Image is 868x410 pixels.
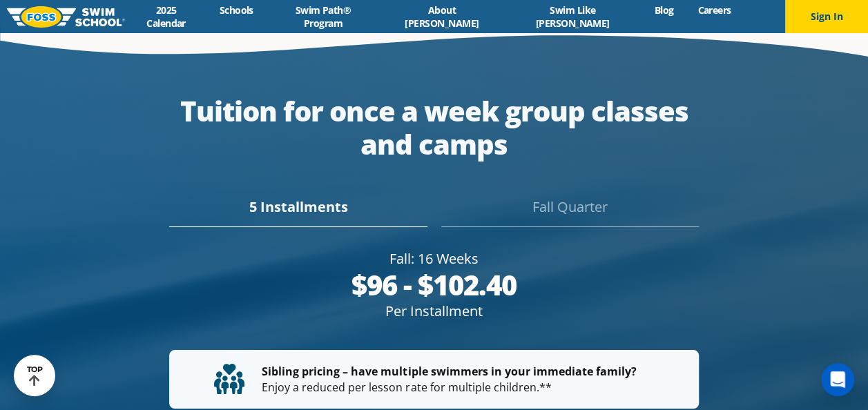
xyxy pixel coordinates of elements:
div: Open Intercom Messenger [821,363,854,396]
div: 5 Installments [169,197,427,227]
p: Enjoy a reduced per lesson rate for multiple children.** [214,364,654,395]
img: FOSS Swim School Logo [7,6,125,28]
div: Per Installment [169,302,699,321]
div: Fall: 16 Weeks [169,249,699,269]
a: Swim Path® Program [265,3,380,30]
div: Fall Quarter [441,197,699,227]
a: Swim Like [PERSON_NAME] [503,3,642,30]
a: Blog [642,3,686,17]
a: 2025 Calendar [125,3,207,30]
a: Schools [207,3,265,17]
div: Tuition for once a week group classes and camps [169,95,699,161]
a: Careers [686,3,743,17]
div: $96 - $102.40 [169,269,699,302]
strong: Sibling pricing – have multiple swimmers in your immediate family? [262,364,636,379]
a: About [PERSON_NAME] [380,3,503,30]
div: TOP [27,365,43,387]
img: tuition-family-children.svg [214,364,244,394]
